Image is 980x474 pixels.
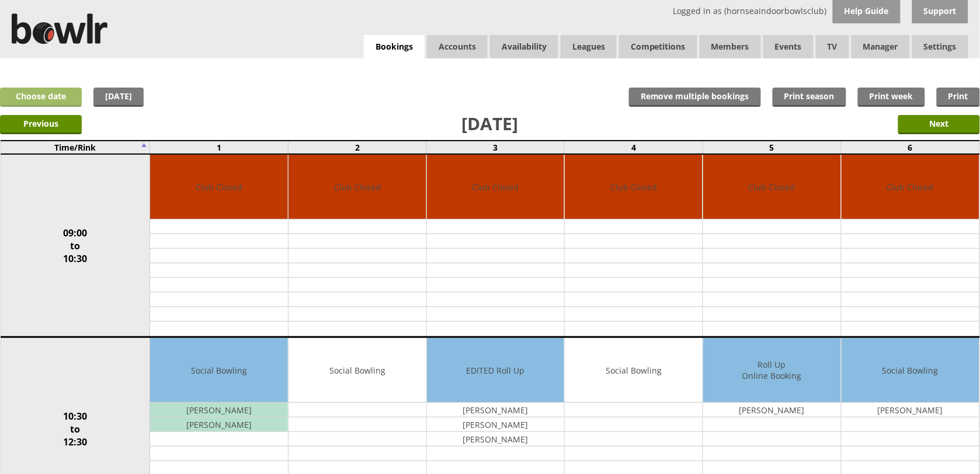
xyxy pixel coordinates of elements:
span: Settings [912,35,968,58]
input: Remove multiple bookings [629,88,761,107]
a: Availability [490,35,558,58]
td: 1 [150,141,289,154]
td: Social Bowling [565,338,703,403]
td: [PERSON_NAME] [842,403,979,417]
td: Club Closed [565,155,703,219]
a: Leagues [561,35,617,58]
td: 2 [289,141,427,154]
td: Club Closed [289,155,426,219]
td: Social Bowling [289,338,426,403]
td: 4 [565,141,703,154]
td: [PERSON_NAME] [427,417,565,432]
td: [PERSON_NAME] [150,417,288,432]
td: 3 [426,141,565,154]
span: Accounts [427,35,488,58]
td: Club Closed [427,155,565,219]
td: Club Closed [842,155,979,219]
td: 6 [841,141,979,154]
span: TV [816,35,849,58]
span: Manager [852,35,910,58]
a: Bookings [364,35,425,59]
td: [PERSON_NAME] [703,403,841,417]
td: 5 [703,141,842,154]
a: Print week [858,88,925,107]
td: EDITED Roll Up [427,338,565,403]
td: 09:00 to 10:30 [1,154,150,337]
td: Club Closed [150,155,288,219]
input: Next [898,115,980,134]
a: Competitions [619,35,697,58]
td: [PERSON_NAME] [150,403,288,417]
a: Print [937,88,980,107]
a: Print season [773,88,846,107]
td: Social Bowling [842,338,979,403]
a: Events [763,35,814,58]
span: Members [700,35,761,58]
td: [PERSON_NAME] [427,403,565,417]
td: Roll Up Online Booking [703,338,841,403]
td: Social Bowling [150,338,288,403]
td: Club Closed [703,155,841,219]
td: [PERSON_NAME] [427,432,565,447]
td: Time/Rink [1,141,150,154]
a: [DATE] [93,88,144,107]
